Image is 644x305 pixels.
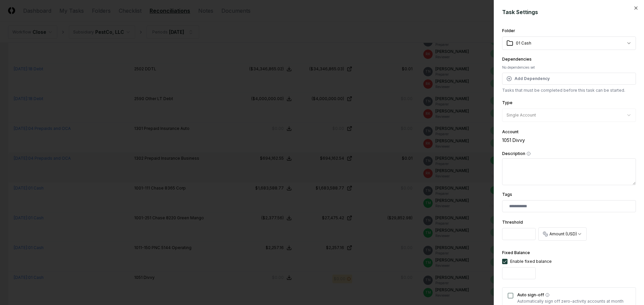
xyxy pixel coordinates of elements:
[517,293,630,297] label: Auto sign-off
[527,152,531,156] button: Description
[502,8,636,16] h2: Task Settings
[502,220,523,225] label: Threshold
[502,65,636,70] div: No dependencies set
[502,130,636,134] div: Account
[545,293,549,297] button: Auto sign-off
[502,87,636,93] p: Tasks that must be completed before this task can be started.
[502,28,515,33] label: Folder
[502,152,636,156] label: Description
[510,258,552,264] div: Enable fixed balance
[502,192,512,197] label: Tags
[502,137,636,144] div: 1051 Divvy
[502,57,532,62] label: Dependencies
[502,100,513,105] label: Type
[502,250,530,255] label: Fixed Balance
[502,73,636,85] button: Add Dependency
